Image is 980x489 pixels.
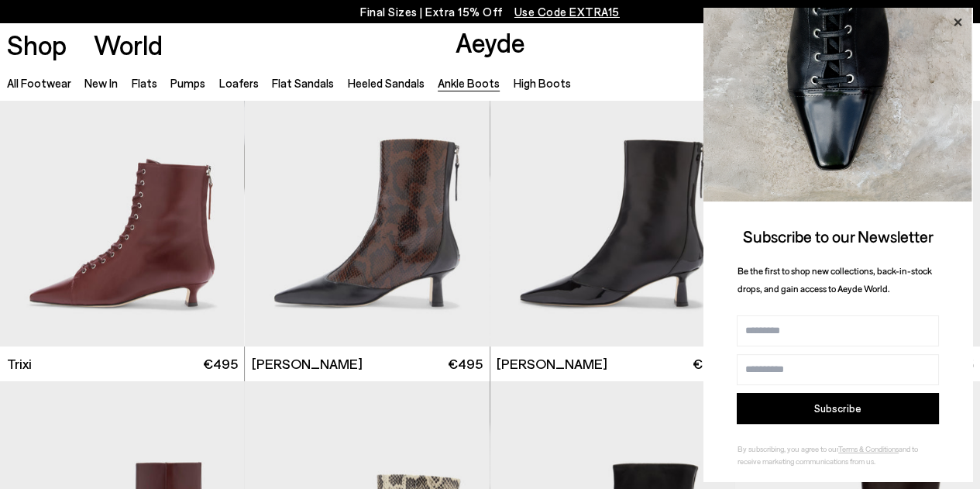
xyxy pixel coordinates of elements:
span: €495 [693,354,727,374]
a: New In [84,76,118,90]
img: ca3f721fb6ff708a270709c41d776025.jpg [703,8,972,201]
a: [PERSON_NAME] €495 [490,346,734,381]
img: Sila Dual-Toned Boots [490,40,734,347]
span: [PERSON_NAME] [252,354,363,374]
a: World [94,31,163,58]
span: By subscribing, you agree to our [738,444,838,453]
span: €495 [203,354,238,374]
span: Subscribe to our Newsletter [743,226,934,246]
img: Sila Dual-Toned Boots [245,40,489,347]
p: Final Sizes | Extra 15% Off [360,2,620,22]
span: Navigate to /collections/ss25-final-sizes [514,5,620,19]
a: All Footwear [7,76,71,90]
a: Aeyde [455,26,524,58]
button: Subscribe [737,393,939,424]
a: Terms & Conditions [838,444,899,453]
span: Trixi [7,354,32,374]
span: Be the first to shop new collections, back-in-stock drops, and gain access to Aeyde World. [738,265,932,294]
a: [PERSON_NAME] €495 [245,346,489,381]
a: Loafers [219,76,259,90]
span: [PERSON_NAME] [497,354,607,374]
a: Pumps [170,76,205,90]
a: Flats [132,76,157,90]
a: High Boots [513,76,570,90]
a: Flat Sandals [272,76,334,90]
a: Heeled Sandals [347,76,424,90]
a: Ankle Boots [438,76,500,90]
span: €495 [448,354,483,374]
a: Shop [7,31,67,58]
